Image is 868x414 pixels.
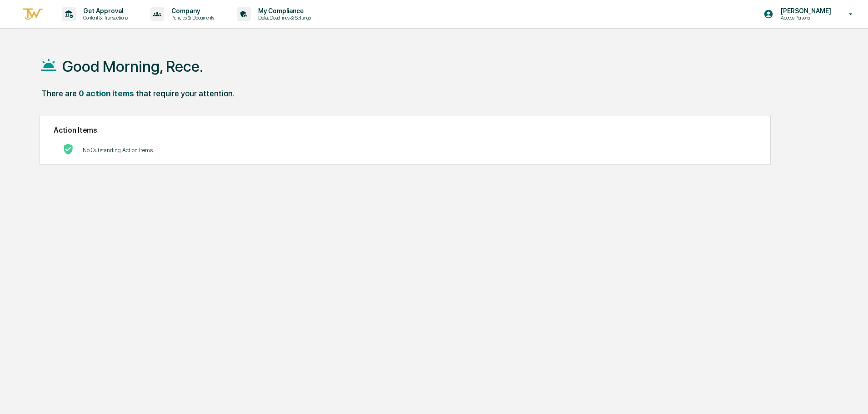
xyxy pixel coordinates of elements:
img: No Actions logo [63,144,74,155]
div: There are [41,89,77,98]
p: [PERSON_NAME] [773,7,836,15]
p: No Outstanding Action Items [83,147,153,154]
div: 0 action items [79,89,134,98]
p: Get Approval [76,7,132,15]
p: Company [164,7,219,15]
h2: Action Items [54,126,757,135]
div: that require your attention. [136,89,234,98]
p: Policies & Documents [164,15,219,21]
p: Access Persons [773,15,836,21]
h1: Good Morning, Rece. [62,57,203,75]
p: Data, Deadlines & Settings [251,15,315,21]
p: My Compliance [251,7,315,15]
img: logo [22,7,44,22]
p: Content & Transactions [76,15,132,21]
